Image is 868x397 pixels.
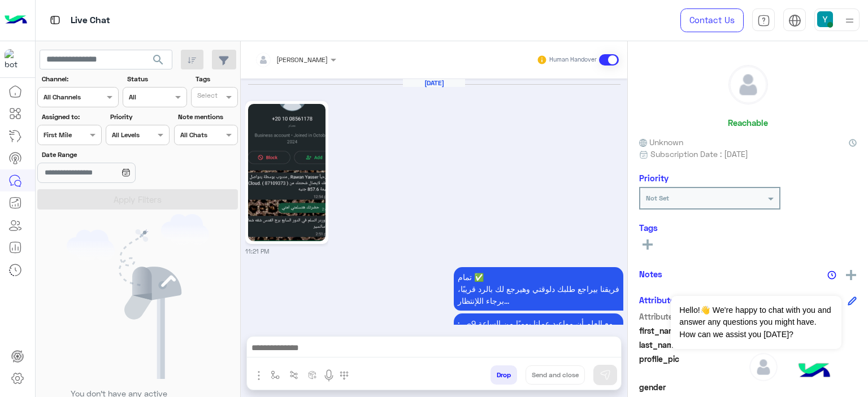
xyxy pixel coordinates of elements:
img: userImage [817,11,833,27]
span: Attribute Name [639,311,747,322]
span: null [749,381,857,393]
img: hulul-logo.png [795,352,834,391]
span: [PERSON_NAME] [276,55,328,64]
img: empty users [67,214,209,379]
img: Logo [5,8,27,32]
a: Contact Us [680,8,744,32]
span: Unknown [639,136,683,148]
small: Human Handover [549,55,597,64]
label: Priority [110,112,168,122]
p: 13/10/2025, 11:21 PM [454,267,623,311]
p: Live Chat [71,13,110,28]
label: Tags [196,74,237,84]
img: add [846,270,856,280]
img: create order [308,370,317,379]
img: 317874714732967 [5,49,25,69]
button: search [145,50,172,74]
img: send voice note [322,369,336,382]
h6: [DATE] [403,79,465,87]
h6: Notes [639,269,662,279]
h6: Reachable [728,117,768,128]
button: Trigger scenario [285,365,303,384]
img: send message [600,369,611,381]
img: Trigger scenario [289,370,298,379]
label: Channel: [42,74,118,84]
label: Note mentions [178,112,236,122]
img: defaultAdmin.png [729,66,767,104]
small: 11:21 PM [245,247,269,256]
img: tab [48,13,62,27]
img: make a call [340,371,349,380]
img: tab [757,14,770,27]
a: tab [752,8,775,32]
button: select flow [266,365,285,384]
img: send attachment [252,369,266,382]
span: profile_pic [639,353,747,379]
img: profile [843,14,857,28]
img: defaultAdmin.png [749,353,778,381]
span: last_name [639,339,747,351]
span: gender [639,381,747,393]
label: Assigned to: [42,112,100,122]
span: Hello!👋 We're happy to chat with you and answer any questions you might have. How can we assist y... [671,296,841,349]
span: Subscription Date : [DATE] [650,148,748,160]
button: create order [303,365,322,384]
img: tab [788,14,801,27]
button: Apply Filters [37,189,238,210]
h6: Attributes [639,295,679,305]
button: Drop [491,365,517,385]
p: 13/10/2025, 11:21 PM [454,313,623,381]
img: select flow [271,370,280,379]
div: Select [196,90,218,103]
h6: Priority [639,173,669,183]
span: first_name [639,325,747,337]
button: Send and close [526,365,585,385]
h6: Tags [639,223,857,233]
label: Status [127,74,185,84]
span: search [151,53,165,67]
label: Date Range [42,150,168,160]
